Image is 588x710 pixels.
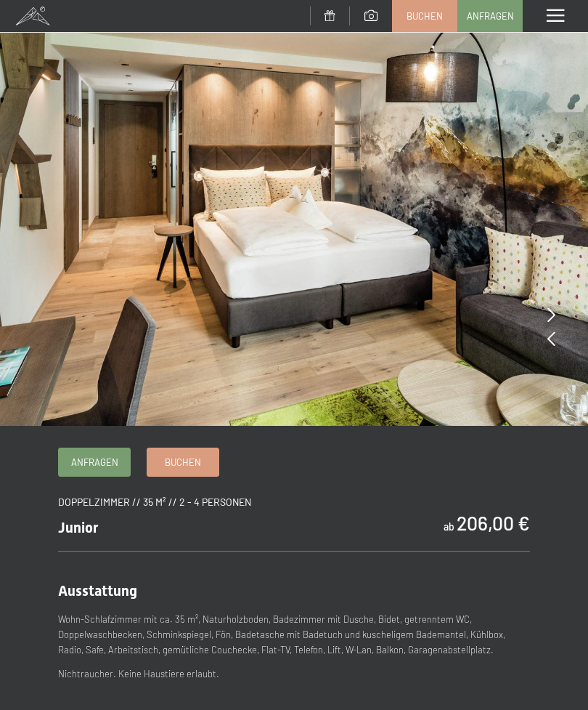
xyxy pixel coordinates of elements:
p: Wohn-Schlafzimmer mit ca. 35 m², Naturholzboden, Badezimmer mit Dusche, Bidet, getrenntem WC, Dop... [58,612,530,657]
a: Anfragen [59,448,130,476]
a: Buchen [147,448,219,476]
span: Ausstattung [58,582,137,600]
span: Anfragen [467,9,514,23]
a: Anfragen [458,1,522,31]
span: Anfragen [71,456,118,469]
span: Junior [58,519,99,536]
b: 206,00 € [457,511,530,534]
a: Buchen [393,1,457,31]
p: Nichtraucher. Keine Haustiere erlaubt. [58,666,530,682]
span: ab [444,520,454,533]
span: Buchen [165,456,201,469]
span: Buchen [407,9,443,23]
span: Doppelzimmer // 35 m² // 2 - 4 Personen [58,496,251,508]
